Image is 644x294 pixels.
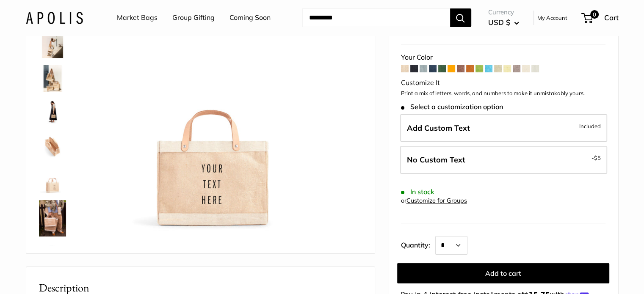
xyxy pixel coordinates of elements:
input: Search... [302,8,450,27]
img: Apolis [26,11,83,24]
a: 0 Cart [582,11,619,25]
label: Leave Blank [400,146,607,174]
span: $5 [594,154,601,161]
span: 0 [590,10,598,19]
img: Petite Market Bag in Natural [39,200,66,236]
a: Coming Soon [229,11,271,24]
div: Your Color [401,51,605,64]
p: Print a mix of letters, words, and numbers to make it unmistakably yours. [401,89,605,98]
span: Add Custom Text [407,123,470,133]
a: Petite Market Bag in Natural [37,198,68,238]
a: Petite Market Bag in Natural [37,165,68,195]
span: Select a customization option [401,103,503,111]
div: or [401,195,467,206]
div: Customize It [401,77,605,89]
span: Included [579,121,601,131]
a: description_Effortless style that elevates every moment [37,29,68,60]
a: Group Gifting [172,11,215,24]
label: Add Custom Text [400,114,607,142]
img: Petite Market Bag in Natural [39,99,66,126]
label: Quantity: [401,234,435,255]
img: description_Effortless style that elevates every moment [39,31,66,58]
a: Customize for Groups [406,197,467,204]
span: In stock [401,188,434,196]
a: description_The Original Market bag in its 4 native styles [37,63,68,93]
img: description_The Original Market bag in its 4 native styles [39,65,66,92]
button: Add to cart [397,263,609,283]
img: Petite Market Bag in Natural [39,166,66,193]
a: Market Bags [117,11,158,24]
a: Petite Market Bag in Natural [37,97,68,127]
span: Currency [488,6,519,18]
button: Search [450,8,471,27]
button: USD $ [488,16,519,29]
a: Petite Market Bag in Natural [37,242,68,272]
span: - [591,153,601,163]
a: My Account [537,13,567,23]
span: USD $ [488,18,510,27]
img: description_Spacious inner area with room for everything. [39,132,66,159]
img: Petite Market Bag in Natural [39,243,66,270]
span: No Custom Text [407,155,465,165]
span: Cart [604,13,619,22]
a: description_Spacious inner area with room for everything. [37,131,68,161]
